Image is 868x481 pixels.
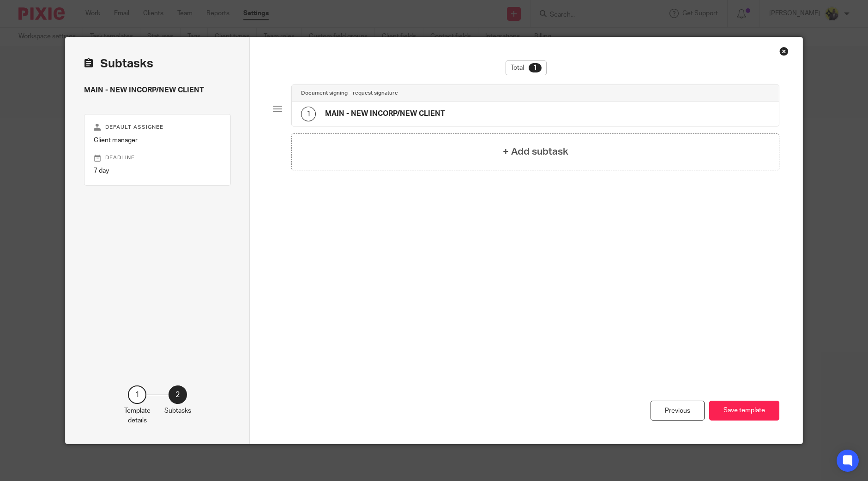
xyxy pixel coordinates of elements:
[94,136,221,145] p: Client manager
[84,85,231,95] h4: MAIN - NEW INCORP/NEW CLIENT
[124,406,151,425] p: Template details
[503,144,568,159] h4: + Add subtask
[651,401,705,421] div: Previous
[709,401,779,421] button: Save template
[301,90,398,97] h4: Document signing - request signature
[506,60,547,75] div: Total
[94,166,221,175] p: 7 day
[164,406,191,415] p: Subtasks
[128,385,146,404] div: 1
[84,56,153,72] h2: Subtasks
[301,107,316,121] div: 1
[325,109,445,119] h4: MAIN - NEW INCORP/NEW CLIENT
[94,154,221,162] p: Deadline
[169,385,187,404] div: 2
[529,63,542,72] div: 1
[94,124,221,131] p: Default assignee
[779,47,789,56] div: Close this dialog window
